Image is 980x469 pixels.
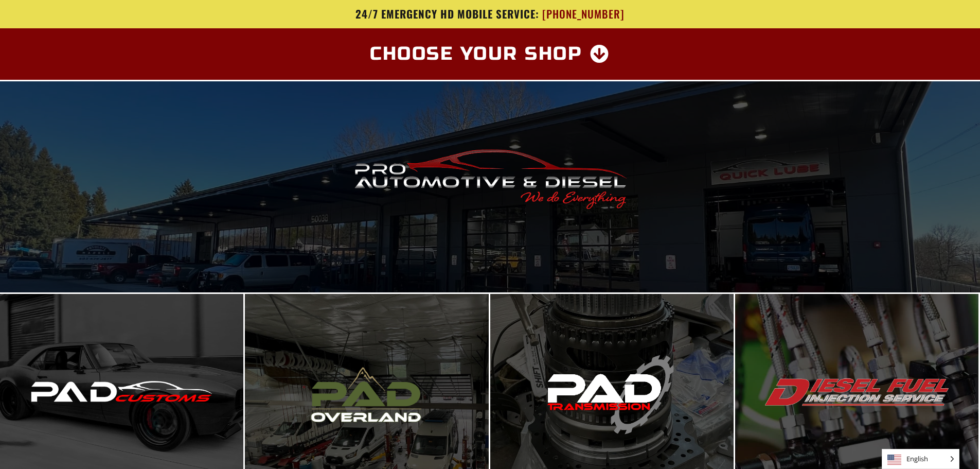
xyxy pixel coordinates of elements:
span: [PHONE_NUMBER] [542,8,625,21]
a: 24/7 Emergency HD Mobile Service: [PHONE_NUMBER] [189,8,791,21]
span: 24/7 Emergency HD Mobile Service: [355,6,539,22]
span: English [882,449,959,468]
span: Choose Your Shop [370,45,582,63]
a: Choose Your Shop [358,39,622,70]
aside: Language selected: English [882,449,959,469]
